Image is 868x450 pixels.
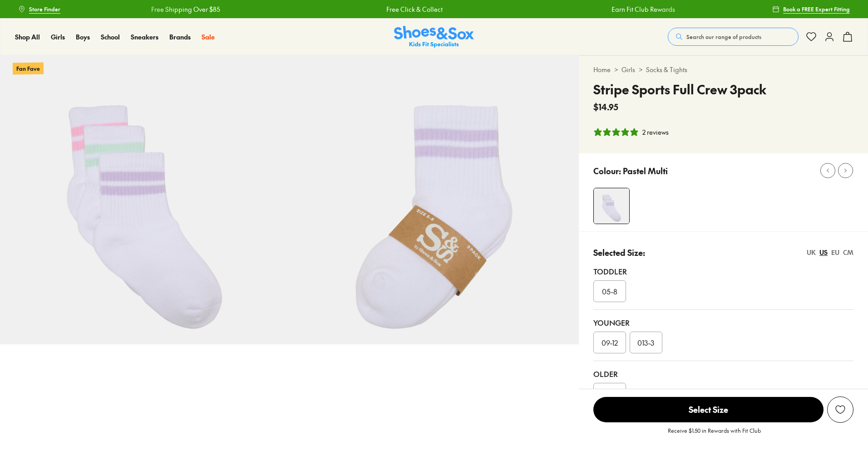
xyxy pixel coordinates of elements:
[593,266,853,277] div: Toddler
[51,32,65,42] a: Girls
[76,32,90,42] a: Boys
[131,32,158,42] a: Sneakers
[593,80,766,99] h4: Stripe Sports Full Crew 3pack
[15,32,40,42] a: Shop All
[18,1,60,17] a: Store Finder
[827,396,853,423] button: Add to Wishlist
[642,127,669,137] div: 2 reviews
[13,62,44,74] p: Fan Fave
[289,55,578,344] img: 5-493185_1
[668,28,799,46] button: Search our range of products
[831,248,839,257] div: EU
[593,165,621,177] p: Colour:
[29,5,60,13] span: Store Finder
[686,33,761,41] span: Search our range of products
[593,246,645,259] p: Selected Size:
[602,286,617,297] span: 05-8
[602,337,618,348] span: 09-12
[605,388,615,399] span: 2-8
[202,32,215,42] a: Sale
[594,188,629,224] img: 4-493184_1
[101,32,120,42] a: School
[783,5,850,13] span: Book a FREE Expert Fitting
[668,426,761,443] p: Receive $1.50 in Rewards with Fit Club
[394,26,474,48] a: Shoes & Sox
[621,65,635,74] a: Girls
[646,65,687,74] a: Socks & Tights
[593,368,853,379] div: Older
[637,337,654,348] span: 013-3
[593,65,611,74] a: Home
[843,248,853,257] div: CM
[593,127,669,137] button: 5 stars, 2 ratings
[593,101,618,113] span: $14.95
[593,317,853,328] div: Younger
[772,1,850,17] a: Book a FREE Expert Fitting
[137,5,206,14] a: Free Shipping Over $85
[807,248,816,257] div: UK
[394,26,474,48] img: SNS_Logo_Responsive.svg
[372,5,428,14] a: Free Click & Collect
[169,32,191,42] a: Brands
[597,5,661,14] a: Earn Fit Club Rewards
[623,165,668,177] p: Pastel Multi
[593,65,853,74] div: > >
[593,397,824,422] span: Select Size
[593,396,824,423] button: Select Size
[819,248,828,257] div: US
